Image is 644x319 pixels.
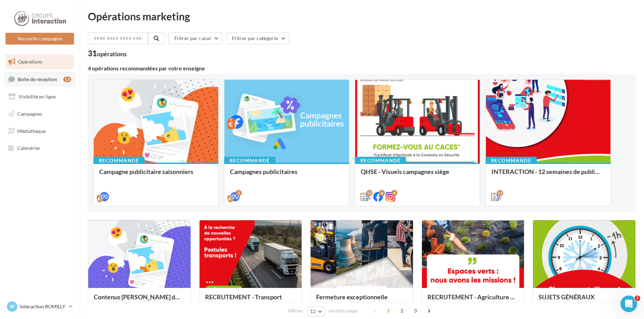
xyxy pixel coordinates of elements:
button: Nouvelle campagne [6,33,74,45]
span: Boîte de réception [18,76,57,82]
div: Contenus [PERSON_NAME] dans un esprit estival [94,293,185,307]
span: Visibilité en ligne [19,94,56,99]
a: Boîte de réception13 [4,72,75,87]
a: Opérations [4,55,75,69]
button: 12 [307,307,325,316]
div: 12 [366,190,372,196]
span: Opérations [18,59,42,65]
span: Médiathèque [17,128,46,134]
div: 12 [497,190,503,196]
p: Interaction ROMILLY [20,303,66,310]
span: 1 [383,305,394,316]
span: 2 [635,296,640,301]
div: 4 opérations recommandées par votre enseigne [88,66,636,71]
div: Opérations marketing [88,11,636,21]
div: Recommandé [224,157,275,164]
div: Campagnes publicitaires [230,168,343,182]
div: 8 [391,190,397,196]
div: 31 [88,50,127,57]
button: Filtrer par canal [168,32,222,44]
div: opérations [97,51,127,57]
a: Calendrier [4,141,75,155]
span: IR [10,303,15,310]
div: 8 [379,190,385,196]
button: Filtrer par catégorie [226,32,289,44]
a: Médiathèque [4,124,75,138]
iframe: Intercom live chat [620,296,637,312]
span: Calendrier [17,145,40,151]
div: QHSE - Visuels campagnes siège [361,168,474,182]
div: 13 [63,77,71,82]
div: RECRUTEMENT - Transport [205,293,296,307]
span: 12 [310,309,316,314]
span: résultats/page [329,308,357,314]
div: Recommandé [486,157,537,164]
span: 3 [410,305,421,316]
div: Campagne publicitaire saisonniers [99,168,213,182]
a: Campagnes [4,107,75,121]
span: Campagnes [17,111,42,117]
div: Fermeture exceptionnelle [316,293,407,307]
div: Recommandé [355,157,406,164]
div: SUJETS GÉNÉRAUX [539,293,630,307]
a: IR Interaction ROMILLY [6,300,74,313]
div: INTERACTION - 12 semaines de publication [491,168,605,182]
span: 2 [396,305,407,316]
div: 2 [236,190,242,196]
div: RECRUTEMENT - Agriculture / Espaces verts [427,293,519,307]
span: Afficher [288,308,303,314]
div: Recommandé [93,157,145,164]
a: Visibilité en ligne [4,89,75,104]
